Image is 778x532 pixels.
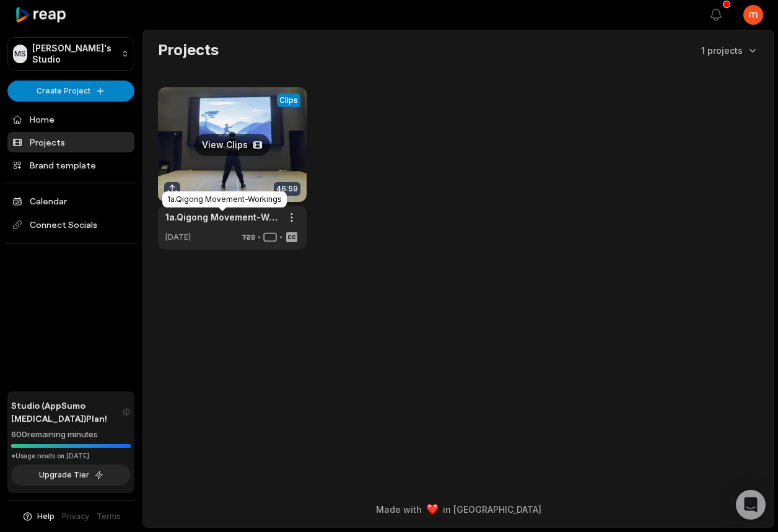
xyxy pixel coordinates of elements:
div: MS [13,45,27,63]
p: [PERSON_NAME]'s Studio [32,43,116,65]
h2: Projects [158,40,219,60]
a: Calendar [7,191,134,211]
div: 1a.Qigong Movement-Workings [162,191,287,207]
a: Terms [97,511,121,522]
a: Brand template [7,155,134,175]
button: 1 projects [701,44,759,57]
span: Studio (AppSumo [MEDICAL_DATA]) Plan! [11,399,123,425]
button: Upgrade Tier [11,464,131,486]
span: Help [37,511,55,522]
div: *Usage resets on [DATE] [11,451,131,461]
a: Projects [7,132,134,152]
a: Home [7,109,134,129]
span: Connect Socials [7,214,134,236]
div: Open Intercom Messenger [736,490,766,520]
img: heart emoji [427,504,438,515]
a: Privacy [62,511,89,522]
a: 1a.Qigong Movement-Workings [165,211,279,224]
button: Help [22,511,55,522]
button: Create Project [7,81,134,102]
div: 600 remaining minutes [11,429,131,441]
div: Made with in [GEOGRAPHIC_DATA] [154,503,763,516]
